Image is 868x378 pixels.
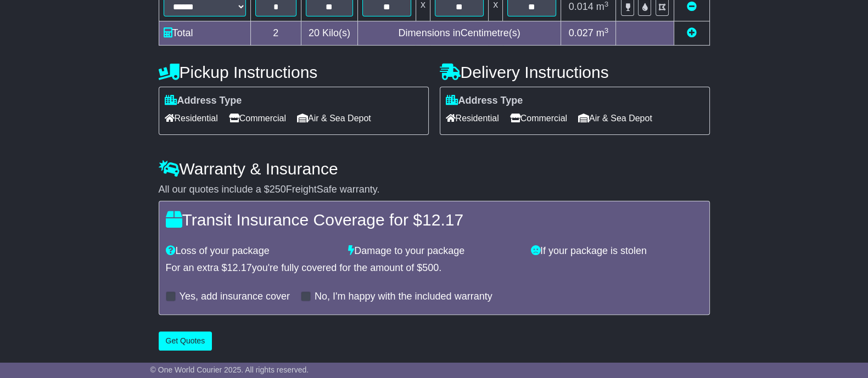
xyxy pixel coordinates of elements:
h4: Warranty & Insurance [159,160,710,178]
div: For an extra $ you're fully covered for the amount of $ . [166,262,703,274]
a: Remove this item [687,1,697,12]
span: Air & Sea Depot [578,110,652,127]
td: Total [159,21,250,46]
span: 500 [422,262,439,273]
span: Residential [446,110,499,127]
a: Add new item [687,27,697,38]
label: Yes, add insurance cover [180,291,290,303]
span: 12.17 [422,211,463,229]
td: 2 [250,21,301,46]
h4: Delivery Instructions [440,63,710,81]
span: Commercial [510,110,567,127]
h4: Transit Insurance Coverage for $ [166,211,703,229]
sup: 3 [604,26,609,35]
span: © One World Courier 2025. All rights reserved. [150,365,309,374]
div: Damage to your package [343,245,525,257]
button: Get Quotes [159,331,212,351]
span: m [596,27,609,38]
td: Kilo(s) [301,21,358,46]
span: Residential [165,110,218,127]
span: 250 [270,184,286,195]
div: Loss of your package [160,245,343,257]
label: Address Type [165,95,242,107]
span: 20 [309,27,320,38]
label: Address Type [446,95,523,107]
div: If your package is stolen [525,245,708,257]
span: 0.027 [569,27,593,38]
span: m [596,1,609,12]
span: Commercial [229,110,286,127]
span: 12.17 [227,262,252,273]
span: Air & Sea Depot [297,110,371,127]
label: No, I'm happy with the included warranty [315,291,492,303]
h4: Pickup Instructions [159,63,429,81]
td: Dimensions in Centimetre(s) [357,21,561,46]
div: All our quotes include a $ FreightSafe warranty. [159,184,710,196]
span: 0.014 [569,1,593,12]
